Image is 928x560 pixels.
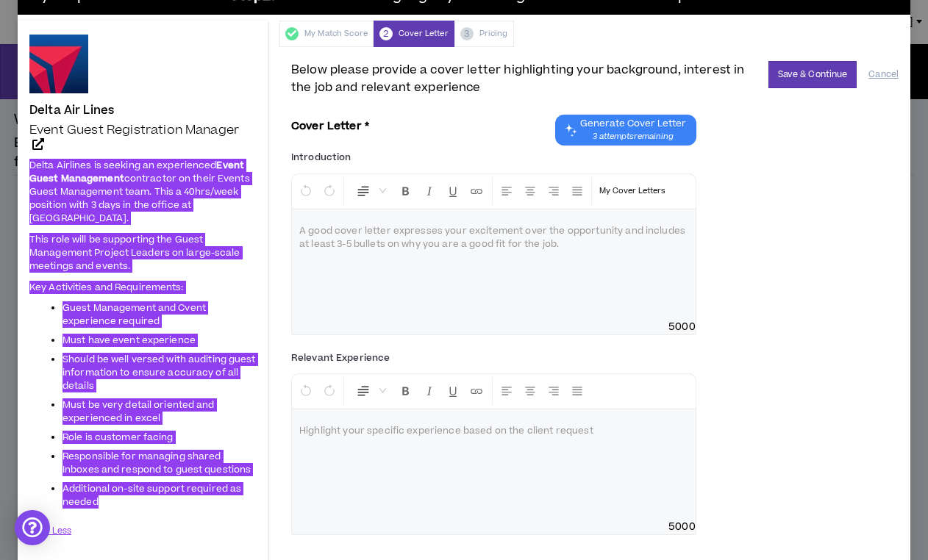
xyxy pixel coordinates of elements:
[63,482,241,509] span: Additional on-site support required as needed
[29,281,184,294] span: Key Activities and Requirements:
[395,177,417,205] button: Format Bold
[63,450,251,476] span: Responsible for managing shared Inboxes and respond to guest questions
[668,320,696,334] span: 5000
[580,118,686,129] span: Generate Cover Letter
[566,377,588,405] button: Justify Align
[395,377,417,405] button: Format Bold
[442,177,464,205] button: Format Underline
[29,233,240,273] span: This role will be supporting the Guest Management Project Leaders on large-scale meetings and eve...
[291,346,390,370] label: Relevant Experience
[295,177,317,205] button: Undo
[29,159,244,185] strong: Event Guest Management
[318,177,340,205] button: Redo
[29,123,256,152] a: Event Guest Registration Manager
[418,377,440,405] button: Format Italics
[768,61,857,88] button: Save & Continue
[63,398,215,425] span: Must be very detail oriented and experienced in excel
[291,146,351,169] label: Introduction
[543,177,565,205] button: Right Align
[555,115,696,146] button: Chat GPT Cover Letter
[543,377,565,405] button: Right Align
[29,121,239,139] span: Event Guest Registration Manager
[291,121,369,133] h3: Cover Letter *
[496,377,518,405] button: Left Align
[465,377,488,405] button: Insert Link
[595,177,670,205] button: Template
[291,61,760,96] span: Below please provide a cover letter highlighting your background, interest in the job and relevan...
[15,510,50,545] div: Open Intercom Messenger
[63,334,196,347] span: Must have event experience
[318,377,340,405] button: Redo
[63,353,256,392] span: Should be well versed with auditing guest information to ensure accuracy of all details
[868,62,899,87] button: Cancel
[29,104,114,117] h4: Delta Air Lines
[418,177,440,205] button: Format Italics
[29,172,250,225] span: contractor on their Events Guest Management team. This a 40hrs/week position with 3 days in the o...
[580,131,686,143] span: 3 attempts remaining
[496,177,518,205] button: Left Align
[279,21,374,47] div: My Match Score
[63,301,206,328] span: Guest Management and Cvent experience required
[442,377,464,405] button: Format Underline
[29,159,216,172] span: Delta Airlines is seeking an experienced
[29,518,71,544] button: View Less
[566,177,588,205] button: Justify Align
[599,184,665,198] p: My Cover Letters
[519,177,541,205] button: Center Align
[668,520,696,534] span: 5000
[465,177,488,205] button: Insert Link
[519,377,541,405] button: Center Align
[295,377,317,405] button: Undo
[63,431,174,444] span: Role is customer facing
